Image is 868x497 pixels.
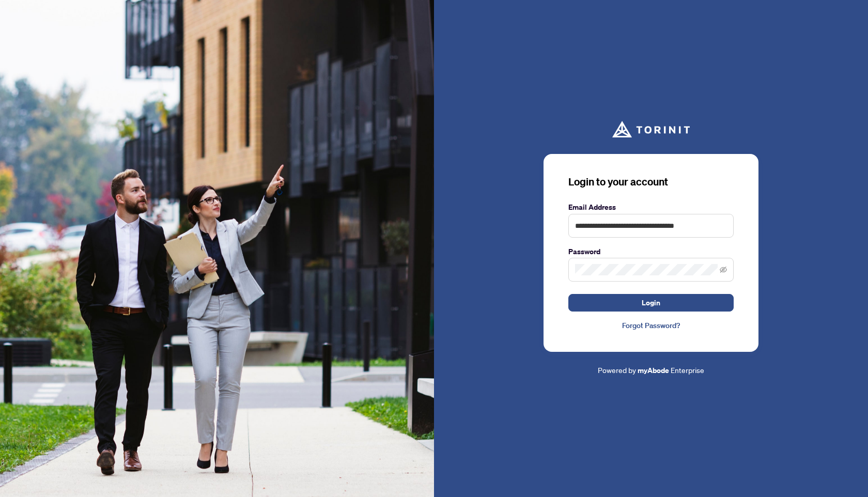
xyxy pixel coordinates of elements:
[720,266,727,273] span: eye-invisible
[568,320,734,331] a: Forgot Password?
[638,365,669,376] a: myAbode
[568,294,734,312] button: Login
[568,201,734,213] label: Email Address
[612,121,690,137] img: ma-logo
[598,365,636,375] span: Powered by
[568,246,734,257] label: Password
[642,294,660,311] span: Login
[671,365,704,375] span: Enterprise
[568,175,734,189] h3: Login to your account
